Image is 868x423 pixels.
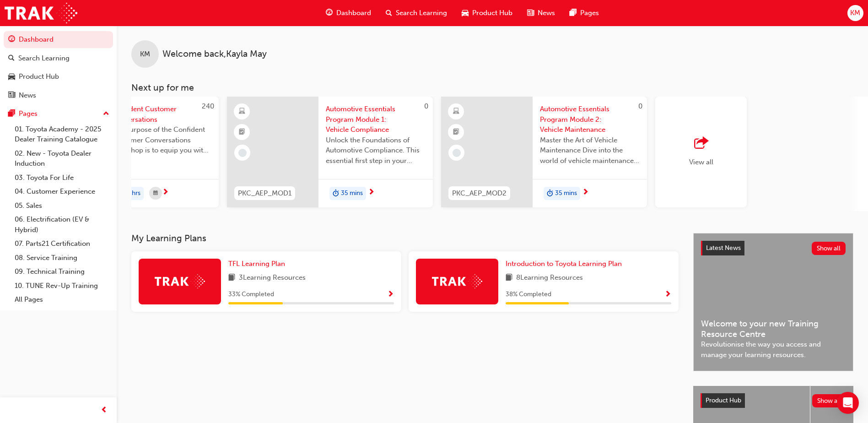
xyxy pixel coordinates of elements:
[506,260,622,268] span: Introduction to Toyota Learning Plan
[812,242,846,255] button: Show all
[19,90,36,101] div: News
[396,8,447,18] span: Search Learning
[837,392,859,414] div: Open Intercom Messenger
[462,7,469,19] span: car-icon
[387,291,394,299] span: Show Progress
[452,188,507,199] span: PKC_AEP_MOD2
[538,8,555,18] span: News
[582,189,589,197] span: next-icon
[239,272,306,284] span: 3 Learning Resources
[368,189,375,197] span: next-icon
[11,265,113,279] a: 09. Technical Training
[238,149,247,157] span: learningRecordVerb_NONE-icon
[655,97,861,211] button: View all
[228,272,235,284] span: book-icon
[386,7,392,19] span: search-icon
[4,105,113,122] button: Pages
[326,104,426,135] span: Automotive Essentials Program Module 1: Vehicle Compliance
[706,244,741,252] span: Latest News
[18,53,70,64] div: Search Learning
[11,184,113,199] a: 04. Customer Experience
[432,274,482,288] img: Trak
[326,135,426,166] span: Unlock the Foundations of Automotive Compliance. This essential first step in your Automotive Ess...
[117,82,868,93] h3: Next up for me
[238,188,291,199] span: PKC_AEP_MOD1
[228,259,289,269] a: TFL Learning Plan
[5,3,77,23] a: Trak
[4,87,113,104] a: News
[580,8,599,18] span: Pages
[228,289,274,300] span: 33 % Completed
[131,233,679,244] h3: My Learning Plans
[11,212,113,237] a: 06. Electrification (EV & Hybrid)
[202,102,214,110] span: 240
[850,8,860,18] span: KM
[847,5,863,21] button: KM
[693,233,853,371] a: Latest NewsShow allWelcome to your new Training Resource CentreRevolutionise the way you access a...
[19,71,59,82] div: Product Hub
[326,7,333,19] span: guage-icon
[8,110,15,118] span: pages-icon
[103,108,109,120] span: up-icon
[387,289,394,300] button: Show Progress
[341,188,363,199] span: 35 mins
[11,171,113,185] a: 03. Toyota For Life
[555,188,577,199] span: 35 mins
[701,241,846,255] a: Latest NewsShow all
[664,291,671,299] span: Show Progress
[239,106,245,118] span: learningResourceType_ELEARNING-icon
[228,260,285,268] span: TFL Learning Plan
[8,54,15,63] span: search-icon
[11,237,113,251] a: 07. Parts21 Certification
[547,188,553,200] span: duration-icon
[472,8,512,18] span: Product Hub
[506,272,512,284] span: book-icon
[4,68,113,85] a: Product Hub
[8,92,15,100] span: news-icon
[540,135,640,166] span: Master the Art of Vehicle Maintenance Dive into the world of vehicle maintenance with this compre...
[454,4,520,22] a: car-iconProduct Hub
[11,293,113,307] a: All Pages
[11,146,113,171] a: 02. New - Toyota Dealer Induction
[4,50,113,67] a: Search Learning
[153,188,158,199] span: calendar-icon
[239,126,245,138] span: booktick-icon
[11,251,113,265] a: 08. Service Training
[4,31,113,48] a: Dashboard
[11,279,113,293] a: 10. TUNE Rev-Up Training
[506,259,625,269] a: Introduction to Toyota Learning Plan
[140,49,150,60] span: KM
[11,122,113,146] a: 01. Toyota Academy - 2025 Dealer Training Catalogue
[701,393,846,408] a: Product HubShow all
[812,394,846,407] button: Show all
[506,289,551,300] span: 38 % Completed
[8,36,15,44] span: guage-icon
[162,189,169,197] span: next-icon
[11,199,113,213] a: 05. Sales
[336,8,371,18] span: Dashboard
[453,149,461,157] span: learningRecordVerb_NONE-icon
[453,126,459,138] span: booktick-icon
[101,405,108,416] span: prev-icon
[4,29,113,105] button: DashboardSearch LearningProduct HubNews
[378,4,454,22] a: search-iconSearch Learning
[540,104,640,135] span: Automotive Essentials Program Module 2: Vehicle Maintenance
[112,104,211,125] span: Confident Customer Conversations
[162,49,267,60] span: Welcome back , Kayla May
[527,7,534,19] span: news-icon
[424,102,428,110] span: 0
[441,97,647,207] a: 0PKC_AEP_MOD2Automotive Essentials Program Module 2: Vehicle MaintenanceMaster the Art of Vehicle...
[520,4,562,22] a: news-iconNews
[8,73,15,81] span: car-icon
[227,97,433,207] a: 0PKC_AEP_MOD1Automotive Essentials Program Module 1: Vehicle ComplianceUnlock the Foundations of ...
[706,396,741,404] span: Product Hub
[701,319,846,339] span: Welcome to your new Training Resource Centre
[453,106,459,118] span: learningResourceType_ELEARNING-icon
[155,274,205,288] img: Trak
[694,137,708,150] span: outbound-icon
[638,102,642,110] span: 0
[664,289,671,300] button: Show Progress
[689,158,713,166] span: View all
[318,4,378,22] a: guage-iconDashboard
